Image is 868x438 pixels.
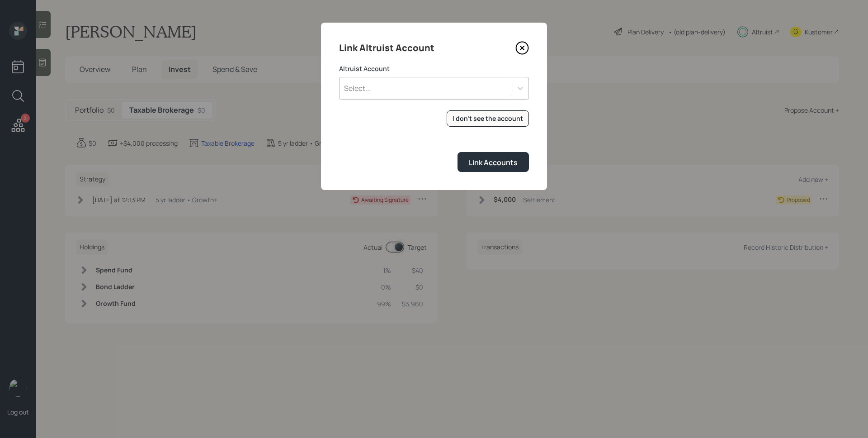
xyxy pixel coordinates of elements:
[469,157,518,167] div: Link Accounts
[344,83,371,93] div: Select...
[453,114,523,123] div: I don't see the account
[339,41,434,55] h4: Link Altruist Account
[447,110,529,127] button: I don't see the account
[458,152,529,171] button: Link Accounts
[339,64,529,73] label: Altruist Account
